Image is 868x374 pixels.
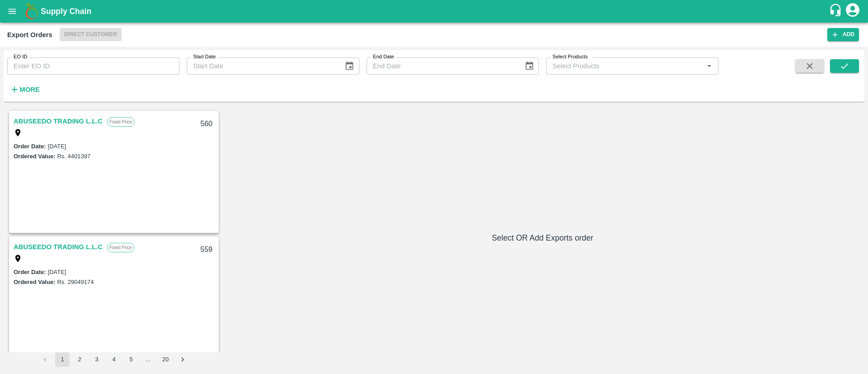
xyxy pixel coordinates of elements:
[7,82,42,97] button: More
[844,2,861,21] div: account of current user
[224,232,861,244] h6: Select OR Add Exports order
[341,57,358,75] button: Choose date
[14,143,46,150] label: Order Date :
[193,53,216,61] label: Start Date
[19,86,40,93] strong: More
[521,57,538,75] button: Choose date
[107,243,134,252] p: Fixed Price
[367,57,517,75] input: End Date
[14,269,46,275] label: Order Date :
[373,53,394,61] label: End Date
[14,115,103,127] a: ABUSEEDO TRADING L.L.C
[107,352,121,367] button: Go to page 4
[7,57,179,75] input: Enter EO ID
[552,53,588,61] label: Select Products
[107,117,134,127] p: Fixed Price
[14,53,27,61] label: EO ID
[14,153,55,160] label: Ordered Value:
[55,352,70,367] button: page 1
[175,352,190,367] button: Go to next page
[37,352,191,367] nav: pagination navigation
[57,153,90,160] label: Rs. 4401397
[158,352,173,367] button: Go to page 20
[141,355,156,364] div: …
[829,3,844,19] div: customer-support
[23,2,41,20] img: logo
[72,352,87,367] button: Go to page 2
[7,29,52,41] div: Export Orders
[195,114,218,135] div: 560
[549,60,701,72] input: Select Products
[2,1,23,22] button: open drawer
[90,352,104,367] button: Go to page 3
[48,269,66,275] label: [DATE]
[703,60,715,72] button: Open
[14,241,103,253] a: ABUSEEDO TRADING L.L.C
[187,57,337,75] input: Start Date
[41,7,91,16] b: Supply Chain
[14,279,55,285] label: Ordered Value:
[48,143,66,150] label: [DATE]
[41,5,829,18] a: Supply Chain
[195,239,218,260] div: 559
[57,279,94,285] label: Rs. 29049174
[124,352,138,367] button: Go to page 5
[827,28,859,41] button: Add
